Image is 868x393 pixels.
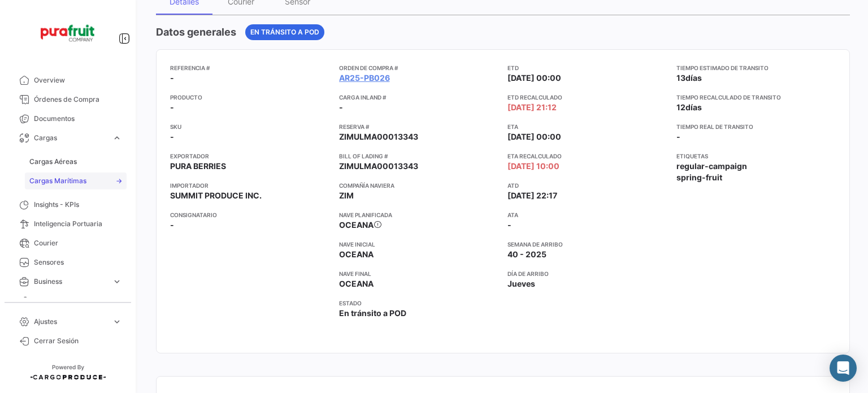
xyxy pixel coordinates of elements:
[339,181,499,190] app-card-info-title: Compañía naviera
[685,102,702,112] span: días
[170,181,330,190] app-card-info-title: Importador
[507,181,667,190] app-card-info-title: ATD
[339,278,374,290] span: OCEANA
[29,157,77,167] span: Cargas Aéreas
[676,172,722,183] span: spring-fruit
[339,122,499,131] app-card-info-title: Reserva #
[507,161,559,172] span: [DATE] 10:00
[170,219,174,231] span: -
[9,90,127,109] a: Órdenes de Compra
[676,152,836,161] app-card-info-title: Etiquetas
[170,190,262,201] span: SUMMIT PRODUCE INC.
[34,75,122,85] span: Overview
[112,277,122,287] span: expand_more
[339,240,499,249] app-card-info-title: Nave inicial
[9,195,127,214] a: Insights - KPIs
[339,72,390,84] a: AR25-PB026
[9,234,127,253] a: Courier
[170,63,330,72] app-card-info-title: Referencia #
[156,24,236,40] h4: Datos generales
[507,190,557,201] span: [DATE] 22:17
[507,249,546,260] span: 40 - 2025
[507,93,667,102] app-card-info-title: ETD Recalculado
[676,73,685,83] span: 13
[339,210,499,219] app-card-info-title: Nave planificada
[507,240,667,249] app-card-info-title: Semana de Arribo
[34,257,122,267] span: Sensores
[34,296,107,306] span: Estadísticas
[170,210,330,219] app-card-info-title: Consignatario
[34,114,122,124] span: Documentos
[339,220,374,230] span: OCEANA
[507,72,561,84] span: [DATE] 00:00
[34,219,122,229] span: Inteligencia Portuaria
[339,299,499,308] app-card-info-title: Estado
[507,131,561,142] span: [DATE] 00:00
[339,131,418,142] span: ZIMULMA00013343
[339,152,499,161] app-card-info-title: Bill of Lading #
[170,122,330,131] app-card-info-title: SKU
[339,269,499,278] app-card-info-title: Nave final
[170,131,174,142] span: -
[507,269,667,278] app-card-info-title: Día de Arribo
[339,308,406,319] span: En tránsito a POD
[34,277,107,287] span: Business
[339,63,499,72] app-card-info-title: Orden de Compra #
[830,355,857,382] div: Abrir Intercom Messenger
[507,278,535,290] span: Jueves
[507,219,511,231] span: -
[112,296,122,306] span: expand_more
[339,161,418,172] span: ZIMULMA00013343
[170,72,174,84] span: -
[339,102,343,113] span: -
[507,122,667,131] app-card-info-title: ETA
[34,238,122,248] span: Courier
[9,71,127,90] a: Overview
[29,176,86,186] span: Cargas Marítimas
[9,109,127,128] a: Documentos
[34,133,107,143] span: Cargas
[339,190,354,201] span: ZIM
[676,93,836,102] app-card-info-title: Tiempo recalculado de transito
[112,317,122,327] span: expand_more
[685,73,702,83] span: días
[170,93,330,102] app-card-info-title: Producto
[507,210,667,219] app-card-info-title: ATA
[112,133,122,143] span: expand_more
[507,63,667,72] app-card-info-title: ETD
[34,336,122,346] span: Cerrar Sesión
[9,214,127,234] a: Inteligencia Portuaria
[170,161,226,172] span: PURA BERRIES
[170,102,174,113] span: -
[507,152,667,161] app-card-info-title: ETA Recalculado
[676,102,685,112] span: 12
[339,93,499,102] app-card-info-title: Carga inland #
[40,14,96,53] img: Logo+PuraFruit.png
[34,317,107,327] span: Ajustes
[676,161,747,172] span: regular-campaign
[507,102,557,113] span: [DATE] 21:12
[25,153,127,170] a: Cargas Aéreas
[34,200,122,210] span: Insights - KPIs
[34,94,122,105] span: Órdenes de Compra
[25,172,127,189] a: Cargas Marítimas
[339,249,374,260] span: OCEANA
[676,63,836,72] app-card-info-title: Tiempo estimado de transito
[170,152,330,161] app-card-info-title: Exportador
[676,122,836,131] app-card-info-title: Tiempo real de transito
[250,27,319,37] span: En tránsito a POD
[676,132,680,141] span: -
[9,253,127,272] a: Sensores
